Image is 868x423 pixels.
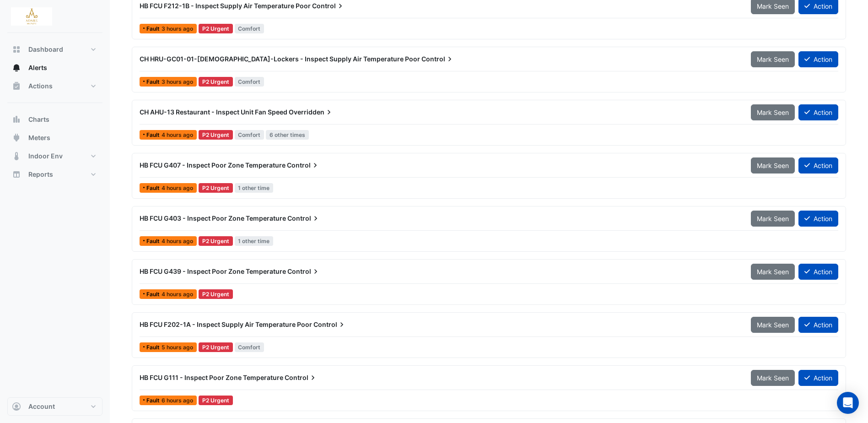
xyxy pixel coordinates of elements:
[798,317,838,333] button: Action
[289,108,334,117] span: Overridden
[751,317,795,333] button: Mark Seen
[7,147,102,165] button: Indoor Env
[146,398,162,403] span: Fault
[12,133,21,142] app-icon: Meters
[757,215,789,222] span: Mark Seen
[751,157,795,174] button: Mark Seen
[140,320,312,328] span: HB FCU F202-1A - Inspect Supply Air Temperature Poor
[266,130,309,140] span: 6 other times
[140,2,311,10] span: HB FCU F212-1B - Inspect Supply Air Temperature Poor
[7,77,102,95] button: Actions
[199,77,233,87] div: P2 Urgent
[162,131,193,138] span: Tue 09-Sep-2025 12:30 IST
[285,373,318,382] span: Control
[757,321,789,329] span: Mark Seen
[146,292,162,297] span: Fault
[12,45,21,54] app-icon: Dashboard
[199,24,233,33] div: P2 Urgent
[162,184,193,191] span: Tue 09-Sep-2025 12:15 IST
[140,108,287,116] span: CH AHU-13 Restaurant - Inspect Unit Fan Speed
[12,170,21,179] app-icon: Reports
[162,291,193,298] span: Tue 09-Sep-2025 12:15 IST
[757,108,789,116] span: Mark Seen
[140,161,286,169] span: HB FCU G407 - Inspect Poor Zone Temperature
[199,289,233,299] div: P2 Urgent
[28,402,55,411] span: Account
[146,79,162,85] span: Fault
[287,214,320,223] span: Control
[28,115,49,124] span: Charts
[146,239,162,244] span: Fault
[837,392,859,414] div: Open Intercom Messenger
[146,132,162,138] span: Fault
[7,40,102,59] button: Dashboard
[421,54,454,64] span: Control
[7,110,102,129] button: Charts
[12,63,21,72] app-icon: Alerts
[798,211,838,227] button: Action
[146,185,162,191] span: Fault
[12,152,21,161] app-icon: Indoor Env
[140,374,283,381] span: HB FCU G111 - Inspect Poor Zone Temperature
[287,161,320,170] span: Control
[12,81,21,91] app-icon: Actions
[7,59,102,77] button: Alerts
[235,236,274,246] span: 1 other time
[751,370,795,386] button: Mark Seen
[757,162,789,169] span: Mark Seen
[751,104,795,120] button: Mark Seen
[162,238,193,244] span: Tue 09-Sep-2025 12:15 IST
[235,77,264,87] span: Comfort
[235,183,274,193] span: 1 other time
[28,63,47,72] span: Alerts
[162,397,193,404] span: Tue 09-Sep-2025 10:30 IST
[199,236,233,246] div: P2 Urgent
[798,51,838,67] button: Action
[7,397,102,416] button: Account
[751,264,795,280] button: Mark Seen
[28,81,53,91] span: Actions
[162,344,193,351] span: Tue 09-Sep-2025 11:30 IST
[235,342,264,352] span: Comfort
[751,51,795,67] button: Mark Seen
[162,25,193,32] span: Tue 09-Sep-2025 13:15 IST
[287,267,320,276] span: Control
[199,183,233,193] div: P2 Urgent
[7,165,102,184] button: Reports
[12,115,21,124] app-icon: Charts
[162,78,193,85] span: Tue 09-Sep-2025 13:15 IST
[28,152,63,161] span: Indoor Env
[28,45,63,54] span: Dashboard
[140,55,420,63] span: CH HRU-GC01-01-[DEMOGRAPHIC_DATA]-Lockers - Inspect Supply Air Temperature Poor
[7,129,102,147] button: Meters
[146,345,162,350] span: Fault
[199,130,233,140] div: P2 Urgent
[798,370,838,386] button: Action
[751,211,795,227] button: Mark Seen
[757,374,789,382] span: Mark Seen
[146,26,162,32] span: Fault
[28,133,50,142] span: Meters
[11,7,52,26] img: Company Logo
[235,24,264,33] span: Comfort
[798,264,838,280] button: Action
[313,320,346,329] span: Control
[140,267,286,275] span: HB FCU G439 - Inspect Poor Zone Temperature
[140,214,286,222] span: HB FCU G403 - Inspect Poor Zone Temperature
[312,1,345,11] span: Control
[199,342,233,352] div: P2 Urgent
[757,268,789,276] span: Mark Seen
[757,2,789,10] span: Mark Seen
[798,104,838,120] button: Action
[798,157,838,174] button: Action
[235,130,264,140] span: Comfort
[199,396,233,405] div: P2 Urgent
[757,55,789,63] span: Mark Seen
[28,170,53,179] span: Reports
